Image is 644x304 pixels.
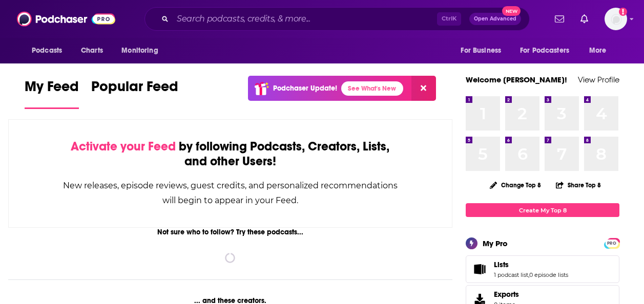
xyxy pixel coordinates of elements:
[529,271,568,278] a: 0 episode lists
[74,41,109,60] a: Charts
[173,11,437,27] input: Search podcasts, credits, & more...
[453,41,514,60] button: open menu
[60,139,401,169] div: by following Podcasts, Creators, Lists, and other Users!
[619,8,627,16] svg: Add a profile image
[466,255,619,283] span: Lists
[605,8,627,30] button: Show profile menu
[114,41,171,60] button: open menu
[513,41,584,60] button: open menu
[461,44,501,58] span: For Business
[91,78,178,101] span: Popular Feed
[466,75,567,84] a: Welcome [PERSON_NAME]!
[121,44,158,58] span: Monitoring
[502,6,521,16] span: New
[494,290,519,299] span: Exports
[494,260,568,269] a: Lists
[273,84,337,93] p: Podchaser Update!
[589,44,607,58] span: More
[494,260,509,269] span: Lists
[341,81,403,96] a: See What's New
[437,12,461,26] span: Ctrl K
[551,10,568,28] a: Show notifications dropdown
[606,239,618,247] a: PRO
[582,41,619,60] button: open menu
[484,179,547,191] button: Change Top 8
[71,139,176,154] span: Activate your Feed
[469,262,490,276] a: Lists
[606,240,618,247] span: PRO
[25,41,75,60] button: open menu
[8,228,452,236] div: Not sure who to follow? Try these podcasts...
[91,78,178,109] a: Popular Feed
[81,44,103,58] span: Charts
[469,13,521,25] button: Open AdvancedNew
[576,10,592,28] a: Show notifications dropdown
[605,8,627,30] img: User Profile
[25,78,79,101] span: My Feed
[60,178,401,208] div: New releases, episode reviews, guest credits, and personalized recommendations will begin to appe...
[25,78,79,109] a: My Feed
[520,44,569,58] span: For Podcasters
[494,271,528,278] a: 1 podcast list
[605,8,627,30] span: Logged in as jschoen2000
[32,44,62,58] span: Podcasts
[144,7,530,31] div: Search podcasts, credits, & more...
[17,9,115,29] img: Podchaser - Follow, Share and Rate Podcasts
[528,271,529,278] span: ,
[474,16,516,21] span: Open Advanced
[578,75,619,84] a: View Profile
[483,238,508,248] div: My Pro
[466,203,619,217] a: Create My Top 8
[555,175,601,195] button: Share Top 8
